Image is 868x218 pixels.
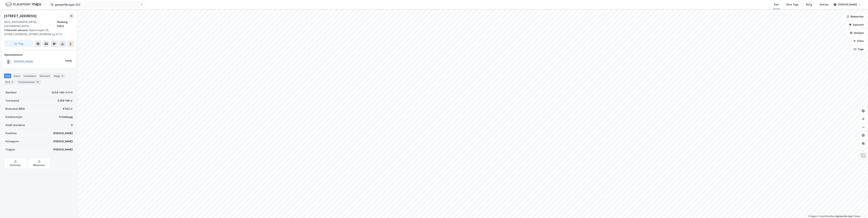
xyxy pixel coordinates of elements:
div: [STREET_ADDRESS] [4,13,37,19]
div: ESG [4,80,15,84]
div: Geoinnsyn [10,164,21,167]
a: OpenStreetMap [818,215,834,217]
div: Nipetovegen 33, [STREET_ADDRESS], [STREET_ADDRESS] [4,28,71,36]
img: logo.f888ab2527a4732fd821a326f86c7f29.svg [5,2,41,7]
div: 72 [60,74,64,78]
div: Tinglyst [5,148,15,152]
button: Tag [4,40,33,47]
button: Datasett [846,21,867,28]
button: Filter [850,38,867,44]
a: Mapbox [808,215,817,217]
div: Bolig [806,3,812,7]
div: Fritidsbygg [59,115,73,119]
button: Tags [851,46,867,53]
div: Leietakere [22,74,37,78]
div: Matrikkel [5,90,16,95]
div: Info [4,74,11,78]
div: [PERSON_NAME] [53,131,73,135]
div: Antall leietakere [5,123,25,127]
div: 3623, [GEOGRAPHIC_DATA], [GEOGRAPHIC_DATA] [4,20,57,28]
div: Eiendomstype [5,115,22,119]
div: Miljøstatus [33,164,45,167]
div: Verktøy [819,3,829,7]
div: 2 358 796 ㎡ [57,99,73,103]
div: [PERSON_NAME] [53,139,73,143]
div: Bruksareal (BRA) [5,107,25,111]
img: Z [860,152,866,159]
a: Improve this map [835,215,852,217]
button: Bokmerker [844,13,867,20]
div: Mine Tags [786,3,799,7]
div: [PERSON_NAME] [53,148,73,152]
div: Kart [774,3,779,7]
div: Kontrollprogram for chat [851,202,868,218]
div: [PERSON_NAME] [838,3,857,7]
div: 4 032 ㎡ [63,107,73,111]
div: Hjemmelshaver [4,53,74,57]
div: Flesberg, 146/3 [57,20,74,28]
div: 100% [65,59,72,63]
div: 3334-146-3-0-0 [51,90,73,95]
div: Festegrunn [5,139,19,143]
div: Bygg [53,74,66,78]
div: 8 [11,80,14,84]
iframe: Chat Widget [851,202,868,218]
div: Transaksjoner [17,80,41,84]
input: Søk på adresse, matrikkel, gårdeiere, leietakere eller personer [53,2,140,7]
div: Eiere [13,74,21,78]
div: Datasett [39,74,51,78]
div: 0 [71,123,73,127]
div: 118 [35,80,40,84]
button: Analyse [847,30,867,36]
div: Tomteareal [5,99,19,103]
div: Punktleie [5,131,17,135]
span: Tilhørende adresser: [4,29,29,32]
